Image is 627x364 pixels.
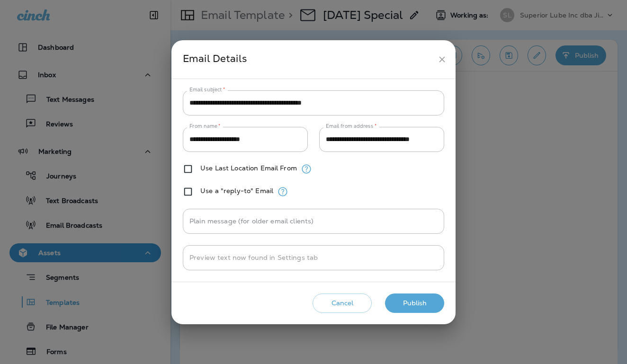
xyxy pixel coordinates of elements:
label: Email subject [189,86,225,93]
button: Publish [385,293,444,313]
label: Use a "reply-to" Email [200,187,273,195]
label: Use Last Location Email From [200,164,297,172]
button: Cancel [313,293,372,313]
label: From name [189,123,221,130]
div: Email Details [183,51,433,68]
label: Email from address [326,123,376,130]
button: close [433,51,451,68]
